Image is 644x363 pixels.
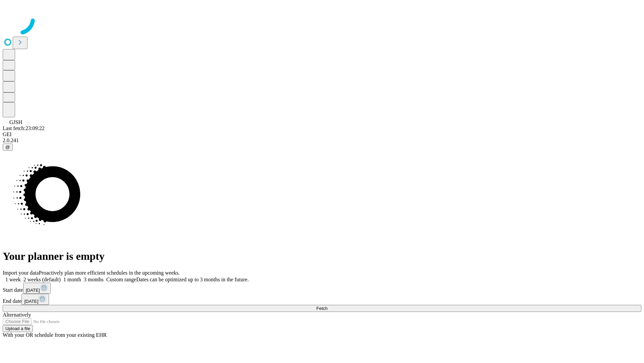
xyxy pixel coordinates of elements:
[3,305,641,312] button: Fetch
[3,283,641,294] div: Start date
[5,277,21,282] span: 1 week
[23,283,51,294] button: [DATE]
[316,306,327,311] span: Fetch
[3,332,107,338] span: With your OR schedule from your existing EHR
[136,277,249,282] span: Dates can be optimized up to 3 months in the future.
[21,294,49,305] button: [DATE]
[3,125,45,131] span: Last fetch: 23:09:22
[3,294,641,305] div: End date
[24,299,38,304] span: [DATE]
[3,325,33,332] button: Upload a file
[26,288,40,293] span: [DATE]
[3,131,641,137] div: GEI
[84,277,104,282] span: 3 months
[9,119,22,125] span: GJSH
[23,277,61,282] span: 2 weeks (default)
[3,270,39,276] span: Import your data
[3,144,13,151] button: @
[3,137,641,144] div: 2.0.241
[3,250,641,263] h1: Your planner is empty
[5,145,10,150] span: @
[106,277,136,282] span: Custom range
[3,312,31,318] span: Alternatively
[39,270,180,276] span: Proactively plan more efficient schedules in the upcoming weeks.
[63,277,81,282] span: 1 month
